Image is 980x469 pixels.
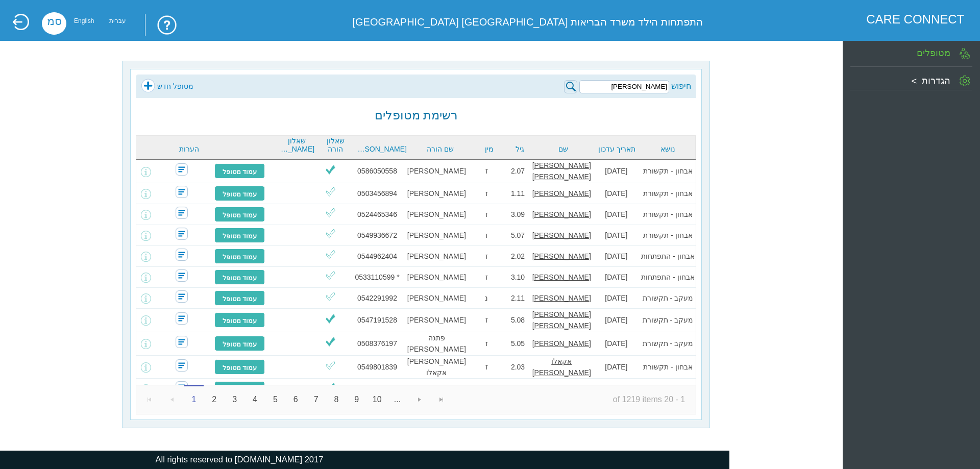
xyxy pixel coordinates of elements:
[505,356,530,379] td: 2.03
[431,389,452,410] a: Go to the last page
[532,273,591,281] u: [PERSON_NAME]
[532,310,591,330] u: [PERSON_NAME] [PERSON_NAME]
[405,288,468,309] td: [PERSON_NAME]
[597,145,638,153] a: תאריך עדכון
[405,309,468,332] td: [PERSON_NAME]
[324,359,337,372] img: ViO.png
[336,12,702,32] div: התפתחות הילד משרד הבריאות [GEOGRAPHIC_DATA] [GEOGRAPHIC_DATA]
[640,246,696,267] td: אבחון - התפתחות
[593,160,640,183] td: [DATE]
[505,309,530,332] td: 5.08
[532,210,591,218] u: [PERSON_NAME]
[505,332,530,356] td: 5.05
[176,359,188,372] img: SecretaryNoComment.png
[640,356,696,379] td: אבחון - תקשורת
[468,356,505,379] td: ז
[505,225,530,246] td: 5.07
[176,290,188,303] img: SecretaryNoComment.png
[468,288,505,309] td: נ
[74,20,94,22] div: English
[349,225,405,246] td: 0549936672
[468,183,505,204] td: ז
[640,288,696,309] td: מעקב - תקשורת
[176,228,188,240] img: SecretaryNoComment.png
[640,183,696,204] td: אבחון - תקשורת
[349,271,405,283] div: מספר כשר
[176,163,188,176] img: SecretaryNoComment.png
[324,163,337,176] img: ViV.png
[532,189,591,198] u: [PERSON_NAME]
[214,249,265,264] a: עמוד מטופל
[161,389,182,410] a: Go to the previous page
[349,379,405,400] td: 0542654675
[225,389,244,410] a: 3
[505,379,530,400] td: 3.04
[375,108,458,122] h2: רשימת מטופלים
[324,227,337,240] img: ViO.png
[468,379,505,400] td: נ
[324,248,337,261] img: ViO.png
[265,389,285,410] a: 5
[405,356,468,379] td: [PERSON_NAME] אקאלו
[960,48,970,59] img: PatientGIcon.png
[214,269,265,285] a: עמוד מטופל
[535,145,592,153] a: שם
[405,246,468,267] td: [PERSON_NAME]
[324,185,337,198] img: ViO.png
[349,288,405,309] td: 0542291992
[324,312,337,325] img: ViV.png
[468,332,505,356] td: ז
[349,204,405,225] td: 0524465346
[532,231,591,239] u: [PERSON_NAME]
[214,336,265,351] a: עמוד מטופל
[214,381,265,397] a: עמוד מטופל
[204,389,224,410] a: 2
[640,267,696,288] td: אבחון - התפתחות
[324,269,337,282] img: ViO.png
[214,186,265,201] a: עמוד מטופל
[214,228,265,243] a: עמוד מטופל
[306,389,326,410] a: 7
[593,332,640,356] td: [DATE]
[184,385,204,410] span: 1
[671,81,691,91] h4: חיפוש
[468,160,505,183] td: ז
[593,246,640,267] td: [DATE]
[405,332,468,356] td: פתגה [PERSON_NAME]
[468,204,505,225] td: ז
[141,79,193,94] a: מטופל חדש
[349,246,405,267] td: 0544962404
[176,312,188,325] img: SecretaryNoComment.png
[468,246,505,267] td: ז
[214,359,265,375] a: עמוד מטופל
[505,246,530,267] td: 2.02
[468,225,505,246] td: ז
[593,204,640,225] td: [DATE]
[960,76,970,86] img: SettingGIcon.png
[593,379,640,400] td: [DATE]
[409,389,430,410] a: Go to the next page
[640,225,696,246] td: אבחון - תקשורת
[347,389,366,410] a: 9
[473,145,505,153] a: מין
[468,267,505,288] td: ז
[922,75,950,86] label: הגדרות
[214,207,265,222] a: עמוד מטופל
[42,12,66,35] div: סמ
[593,225,640,246] td: [DATE]
[405,160,468,183] td: [PERSON_NAME]
[176,207,188,219] img: SecretaryNoComment.png
[593,309,640,332] td: [DATE]
[505,267,530,288] td: 3.10
[917,47,950,58] label: מטופלים
[109,20,126,22] div: עברית
[166,145,213,153] a: הערות
[593,356,640,379] td: [DATE]
[505,160,530,183] td: 2.07
[356,145,407,153] a: [PERSON_NAME]
[176,336,188,348] img: SecretaryNoComment.png
[593,267,640,288] td: [DATE]
[349,309,405,332] td: 0547191528
[245,389,265,410] a: 4
[405,267,468,288] td: [PERSON_NAME]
